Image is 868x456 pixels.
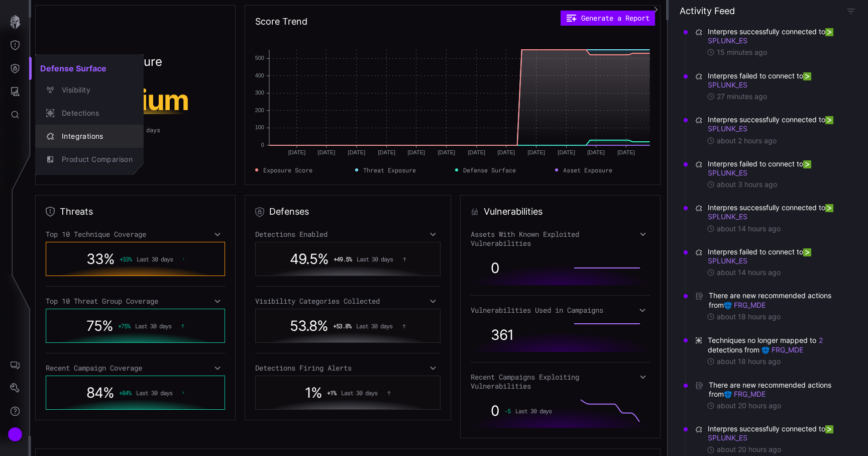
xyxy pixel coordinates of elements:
[57,107,133,120] div: Detections
[35,125,144,148] button: Integrations
[35,148,144,171] button: Product Comparison
[35,102,144,125] button: Detections
[57,84,133,97] div: Visibility
[57,153,133,166] div: Product Comparison
[57,130,133,143] div: Integrations
[35,58,144,78] h2: Defense Surface
[35,78,144,102] button: Visibility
